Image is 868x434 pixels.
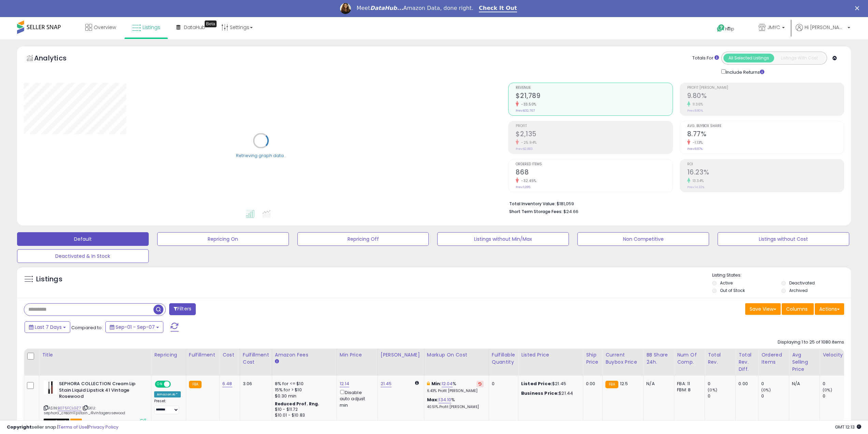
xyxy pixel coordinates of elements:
div: 0.00 [586,381,597,387]
b: Min: [431,380,442,387]
div: Total Rev. [708,351,733,366]
button: Repricing Off [297,232,429,246]
button: Last 7 Days [25,321,70,333]
button: Actions [815,303,844,315]
a: Help [711,19,748,39]
h2: 16.23% [687,168,844,178]
li: $181,059 [509,199,839,207]
label: Out of Stock [720,288,745,293]
div: 0 [823,393,850,399]
button: Columns [782,303,814,315]
small: (0%) [761,387,771,393]
button: All Selected Listings [723,54,774,62]
h5: Listings [36,275,62,284]
div: Min Price [340,351,375,359]
a: 12.04 [442,380,453,387]
button: Sep-01 - Sep-07 [105,321,163,333]
div: Displaying 1 to 25 of 1080 items [778,339,844,346]
div: Retrieving graph data.. [236,152,286,158]
div: 0 [708,381,735,387]
div: 0 [492,381,513,387]
small: Prev: 8.80% [687,109,703,113]
a: B075FCLGZ7 [58,405,81,411]
a: 6.48 [222,380,232,387]
b: Listed Price: [521,380,552,387]
div: % [427,397,484,409]
div: Fulfillable Quantity [492,351,515,366]
p: Listing States: [712,272,851,279]
small: Prev: $2,883 [516,147,533,151]
small: -1.13% [690,140,703,145]
span: OFF [170,381,181,387]
div: 0 [761,393,789,399]
div: Avg Selling Price [792,351,817,373]
small: FBA [189,381,202,388]
div: FBM: 8 [677,387,700,393]
span: Revenue [516,86,672,90]
span: FBA [70,419,82,424]
div: Fulfillment Cost [243,351,269,366]
div: 0 [708,393,735,399]
span: ON [156,381,164,387]
span: JMYC [767,24,780,31]
span: Avg. Buybox Share [687,124,844,128]
small: -33.50% [519,102,536,107]
button: Deactivated & In Stock [17,249,149,263]
h2: 9.80% [687,92,844,101]
div: % [427,381,484,393]
small: -32.45% [519,178,536,183]
span: Last 7 Days [35,324,62,331]
div: $0.30 min [275,393,332,399]
b: Total Inventory Value: [509,201,556,207]
span: Ordered Items [516,163,672,166]
span: | SKU: sephora_creamlipstain_41vintagerosewood [44,405,126,416]
a: DataHub [171,17,210,38]
span: Columns [786,306,808,312]
small: Prev: 8.87% [687,147,703,151]
small: Prev: 1,285 [516,185,530,189]
small: 11.36% [690,102,703,107]
div: 3.06 [243,381,267,387]
div: BB Share 24h. [646,351,671,366]
div: Repricing [154,351,183,359]
span: 2025-09-15 12:13 GMT [835,424,861,430]
div: FBA: 11 [677,381,700,387]
h2: $21,789 [516,92,672,101]
b: Short Term Storage Fees: [509,209,562,214]
small: -25.94% [519,140,537,145]
b: Reduced Prof. Rng. [275,401,320,407]
span: Listings [143,24,160,31]
div: $10.01 - $10.83 [275,412,332,418]
div: Preset: [154,399,181,414]
a: JMYC [753,17,790,39]
p: 40.51% Profit [PERSON_NAME] [427,405,484,409]
div: Current Buybox Price [605,351,641,366]
button: Filters [169,303,196,315]
div: Amazon Fees [275,351,334,359]
h2: 868 [516,168,672,178]
button: Default [17,232,149,246]
img: 31K7uCh73qL._SL40_.jpg [44,381,57,394]
div: Listed Price [521,351,580,359]
i: DataHub... [370,5,403,11]
div: 15% for > $10 [275,387,332,393]
b: SEPHORA COLLECTION Cream Lip Stain Liquid Lipstick 41 Vintage Rosewood [59,381,142,402]
button: Listings With Cost [774,54,825,62]
a: 134.10 [439,396,451,403]
div: Velocity [823,351,848,359]
span: ROI [687,163,844,166]
span: Help [725,26,734,32]
button: Listings without Cost [718,232,849,246]
small: (0%) [708,387,717,393]
small: (0%) [823,387,832,393]
span: Profit [PERSON_NAME] [687,86,844,90]
a: 12.14 [340,380,350,387]
div: N/A [792,381,814,387]
button: Listings without Min/Max [437,232,569,246]
a: Privacy Policy [88,424,118,430]
div: [PERSON_NAME] [381,351,421,359]
h2: 8.77% [687,130,844,139]
div: 0 [823,381,850,387]
div: Meet Amazon Data, done right. [356,5,473,12]
span: Hi [PERSON_NAME] [805,24,845,31]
